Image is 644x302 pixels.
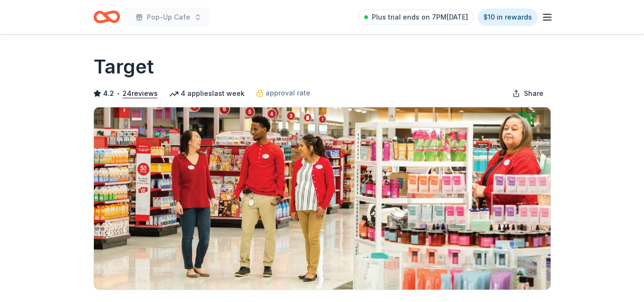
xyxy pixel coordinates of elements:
a: Plus trial ends on 7PM[DATE] [358,10,474,25]
span: • [116,90,120,97]
button: Pop-Up Cafe [128,8,209,27]
img: Image for Target [94,107,551,290]
span: Pop-Up Cafe [147,11,190,23]
a: Home [93,6,120,28]
div: 4 applies last week [169,88,245,99]
span: 4.2 [103,88,114,99]
a: $10 in rewards [478,9,538,26]
a: approval rate [256,87,310,99]
button: Share [505,84,551,103]
span: Plus trial ends on 7PM[DATE] [372,11,468,23]
button: 24reviews [123,88,158,99]
span: approval rate [266,87,310,99]
span: Share [524,88,543,99]
h1: Target [93,53,154,80]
